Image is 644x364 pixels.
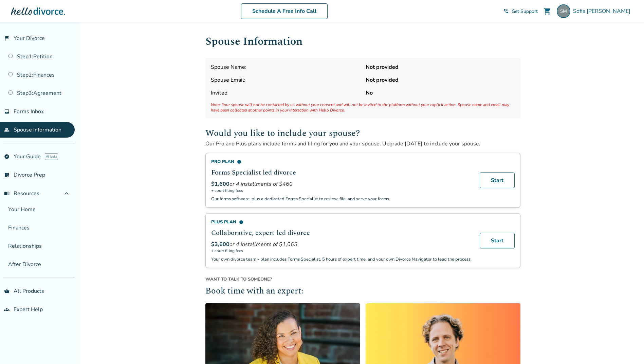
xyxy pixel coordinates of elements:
[205,126,520,140] h2: Would you like to include your spouse?
[557,4,570,18] img: sofia.smith1166@gmail.com
[241,3,328,19] a: Schedule A Free Info Call
[211,102,515,113] span: Note: Your spouse will not be contacted by us without your consent and will not be invited to the...
[503,8,509,14] span: phone_in_talk
[211,63,360,71] span: Spouse Name:
[205,140,520,147] p: Our Pro and Plus plans include forms and filing for you and your spouse. Upgrade [DATE] to includ...
[4,191,10,196] span: menu_book
[211,256,472,262] p: Your own divorce team - plan includes Forms Specialist, 5 hours of expert time, and your own Divo...
[211,228,472,238] h2: Collaborative, expert-led divorce
[205,33,520,50] h1: Spouse Information
[62,189,71,198] span: expand_less
[4,109,10,114] span: inbox
[14,108,44,115] span: Forms Inbox
[480,233,515,248] a: Start
[211,241,472,248] div: or 4 installments of $1,065
[211,241,229,248] span: $3,600
[237,160,241,164] span: info
[4,154,10,159] span: explore
[4,36,10,41] span: flag_2
[366,89,515,97] strong: No
[4,288,10,294] span: shopping_basket
[573,7,633,15] span: Sofia [PERSON_NAME]
[610,331,644,364] iframe: Chat Widget
[205,285,520,298] h2: Book time with an expert:
[4,172,10,178] span: list_alt_check
[211,159,472,165] div: Pro Plan
[480,173,515,188] a: Start
[211,76,360,84] span: Spouse Email:
[211,248,472,254] span: + court filing fees
[512,8,538,15] span: Get Support
[211,188,472,193] span: + court filing fees
[503,8,538,15] a: phone_in_talkGet Support
[4,127,10,133] span: people
[4,190,39,197] span: Resources
[211,219,472,225] div: Plus Plan
[205,276,520,282] span: Want to talk to someone?
[211,196,472,202] p: Our forms software, plus a dedicated Forms Specialist to review, file, and serve your forms.
[211,180,229,188] span: $1,600
[366,63,515,71] strong: Not provided
[543,7,551,15] span: shopping_cart
[239,220,243,224] span: info
[211,89,360,97] span: Invited
[366,76,515,84] strong: Not provided
[211,180,472,188] div: or 4 installments of $460
[211,167,472,178] h2: Forms Specialist led divorce
[45,153,58,160] span: AI beta
[4,307,10,312] span: groups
